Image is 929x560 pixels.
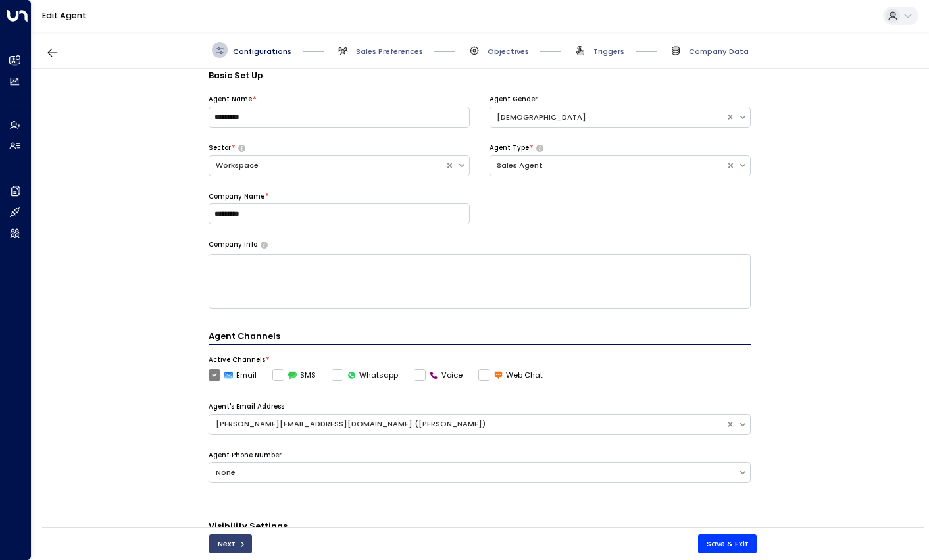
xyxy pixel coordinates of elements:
[42,10,86,21] a: Edit Agent
[238,145,245,151] button: Select whether your copilot will handle inquiries directly from leads or from brokers representin...
[272,369,316,381] label: SMS
[216,467,732,478] div: None
[490,143,529,153] label: Agent Type
[698,534,757,553] button: Save & Exit
[209,69,751,84] h3: Basic Set Up
[209,520,751,535] h3: Visibility Settings
[209,240,257,249] label: Company Info
[209,95,252,104] label: Agent Name
[216,419,719,430] div: [PERSON_NAME][EMAIL_ADDRESS][DOMAIN_NAME] ([PERSON_NAME])
[332,369,398,381] label: Whatsapp
[209,534,252,553] button: Next
[209,143,231,153] label: Sector
[356,46,423,57] span: Sales Preferences
[536,145,543,151] button: Select whether your copilot will handle inquiries directly from leads or from brokers representin...
[497,160,719,171] div: Sales Agent
[209,451,282,460] label: Agent Phone Number
[490,95,538,104] label: Agent Gender
[497,112,719,123] div: [DEMOGRAPHIC_DATA]
[209,369,257,381] label: Email
[209,192,264,201] label: Company Name
[209,330,751,345] h4: Agent Channels
[593,46,624,57] span: Triggers
[209,355,265,365] label: Active Channels
[261,242,268,248] button: Provide a brief overview of your company, including your industry, products or services, and any ...
[209,402,284,411] label: Agent's Email Address
[414,369,463,381] label: Voice
[478,369,543,381] label: Web Chat
[233,46,291,57] span: Configurations
[488,46,529,57] span: Objectives
[689,46,749,57] span: Company Data
[216,160,438,171] div: Workspace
